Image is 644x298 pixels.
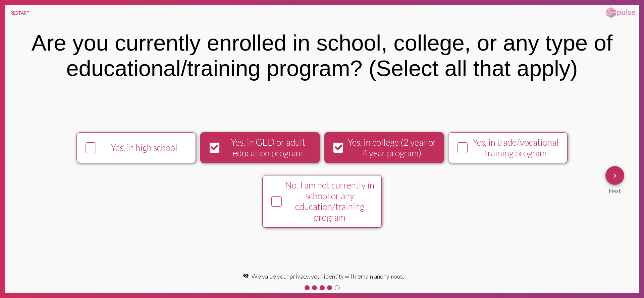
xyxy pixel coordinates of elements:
button: Yes, in trade/vocational training program [448,132,568,163]
div: Are you currently enrolled in school, college, or any type of educational/training program? (Sele... [14,30,630,81]
div: Yes, in trade/vocational training program [470,137,561,158]
button: RESTART [5,5,35,21]
button: Next Question [605,166,624,185]
div: No, I am not currently in school or any education/training program [284,180,376,223]
button: Yes, in college (2 year or 4 year program) [324,132,444,163]
div: Yes, in high school [98,142,190,153]
mat-icon: visibility_off [243,273,249,279]
mat-icon: Next Question [611,172,619,180]
div: Yes, in GED or adult education program [222,137,314,158]
button: No, I am not currently in school or any education/training program [262,175,382,228]
div: Next [605,185,624,194]
button: Yes, in GED or adult education program [200,132,320,163]
div: Yes, in college (2 year or 4 year program) [346,137,437,158]
span: We value your privacy, your identity will remain anonymous. [252,273,404,280]
img: pulsehorizontalsmall.png [604,7,637,19]
button: Yes, in high school [76,132,196,163]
